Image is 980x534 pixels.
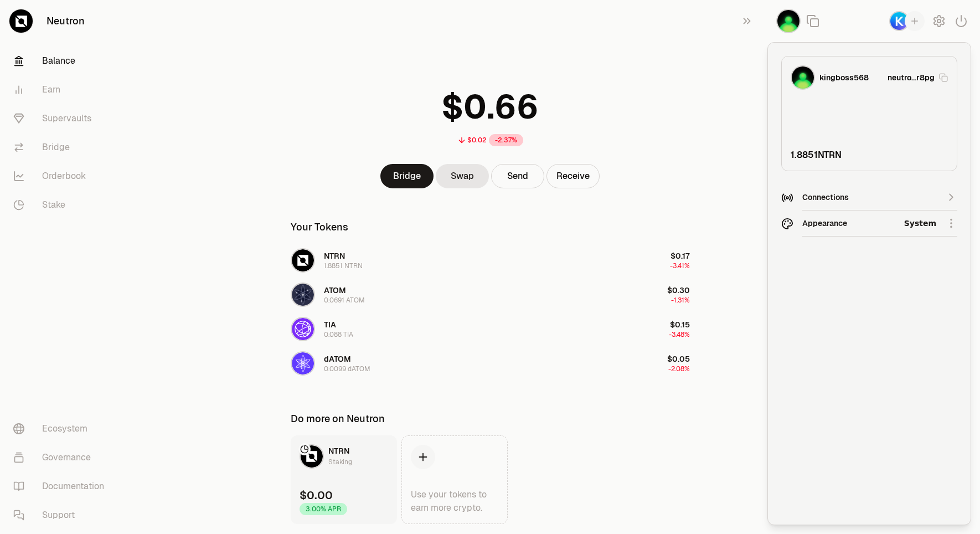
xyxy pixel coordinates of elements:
[401,435,508,524] a: Use your tokens to earn more crypto.
[324,261,363,270] div: 1.8851 NTRN
[904,218,936,229] span: System
[791,148,948,162] div: 1.8851 NTRN
[291,435,397,524] a: NTRN LogoNTRNStaking$0.003.00% APR
[292,249,314,271] img: NTRN Logo
[291,219,348,235] div: Your Tokens
[284,312,697,346] button: TIA LogoTIA0.088 TIA$0.15-3.48%
[411,488,498,515] div: Use your tokens to earn more crypto.
[546,164,600,188] button: Receive
[284,278,697,311] button: ATOM LogoATOM0.0691 ATOM$0.30-1.31%
[888,72,935,83] span: neutro...r8pg
[436,164,489,188] a: Swap
[4,414,120,443] a: Ecosystem
[380,164,434,188] a: Bridge
[781,184,957,210] button: Connections
[292,284,314,306] img: ATOM Logo
[4,133,120,162] a: Bridge
[781,210,957,237] button: AppearanceSystem
[667,354,690,364] span: $0.05
[4,443,120,472] a: Governance
[284,347,697,380] button: dATOM LogodATOM0.0099 dATOM$0.05-2.08%
[284,244,697,277] button: NTRN LogoNTRN1.8851 NTRN$0.17-3.41%
[4,47,120,75] a: Balance
[324,285,346,295] span: ATOM
[4,75,120,104] a: Earn
[324,296,365,305] div: 0.0691 ATOM
[324,364,370,373] div: 0.0099 dATOM
[802,218,895,229] div: Appearance
[328,446,349,456] span: NTRN
[889,11,909,31] img: Keplr
[671,296,690,305] span: -1.31%
[667,285,690,295] span: $0.30
[670,261,690,270] span: -3.41%
[324,320,336,330] span: TIA
[292,318,314,340] img: TIA Logo
[328,456,352,468] div: Staking
[802,192,936,203] div: Connections
[776,9,801,33] img: kingboss568
[301,445,323,468] img: NTRN Logo
[324,251,345,261] span: NTRN
[4,104,120,133] a: Supervaults
[324,354,351,364] span: dATOM
[669,330,690,339] span: -3.48%
[291,411,385,427] div: Do more on Neutron
[819,72,869,83] div: kingboss568
[324,330,353,339] div: 0.088 TIA
[668,364,690,373] span: -2.08%
[4,191,120,219] a: Stake
[888,72,948,83] button: neutro...r8pg
[4,472,120,501] a: Documentation
[300,503,347,515] div: 3.00% APR
[300,487,333,503] div: $0.00
[670,320,690,330] span: $0.15
[670,251,690,261] span: $0.17
[489,134,523,146] div: -2.37%
[467,136,487,145] div: $0.02
[491,164,544,188] button: Send
[4,501,120,530] a: Support
[4,162,120,191] a: Orderbook
[791,65,815,90] img: kingboss568
[292,352,314,374] img: dATOM Logo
